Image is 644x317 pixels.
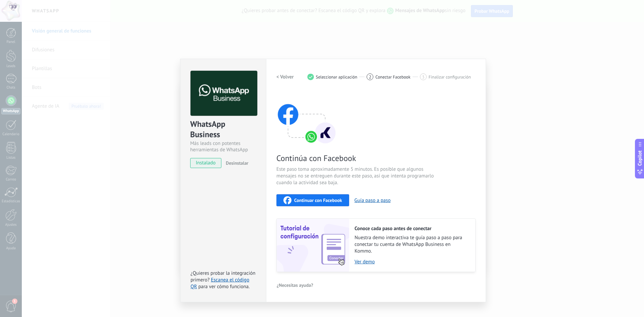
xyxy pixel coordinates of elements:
[191,270,256,283] span: ¿Quieres probar la integración primero?
[375,74,411,80] span: Conectar Facebook
[276,153,436,163] span: Continúa con Facebook
[637,150,643,166] span: Copilot
[277,283,313,287] span: ¿Necesitas ayuda?
[191,277,249,290] a: Escanea el código QR
[191,158,221,168] span: instalado
[198,283,250,290] span: para ver cómo funciona.
[355,225,469,232] h2: Conoce cada paso antes de conectar
[355,197,391,204] button: Guía paso a paso
[276,91,337,145] img: connect with facebook
[429,74,471,80] span: Finalizar configuración
[223,158,248,168] button: Desinstalar
[191,71,257,116] img: logo_main.png
[355,234,469,255] span: Nuestra demo interactiva te guía paso a paso para conectar tu cuenta de WhatsApp Business en Kommo.
[355,259,469,265] a: Ver demo
[190,119,256,140] div: WhatsApp Business
[276,166,436,186] span: Este paso toma aproximadamente 5 minutos. Es posible que algunos mensajes no se entreguen durante...
[316,74,358,80] span: Seleccionar aplicación
[226,160,248,166] span: Desinstalar
[190,140,256,153] div: Más leads con potentes herramientas de WhatsApp
[276,71,294,83] button: < Volver
[276,74,294,80] h2: < Volver
[422,74,424,80] span: 3
[294,198,342,203] span: Continuar con Facebook
[276,280,314,290] button: ¿Necesitas ayuda?
[369,74,371,80] span: 2
[276,194,349,206] button: Continuar con Facebook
